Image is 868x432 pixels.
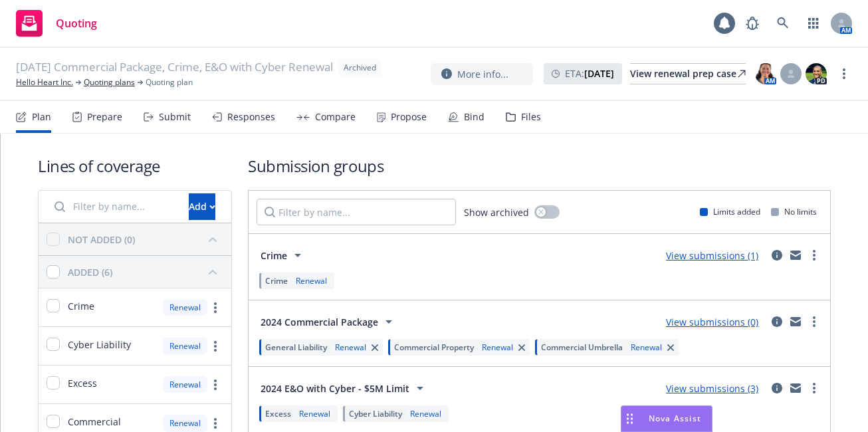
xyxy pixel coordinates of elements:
a: Switch app [800,10,827,37]
strong: [DATE] [584,67,614,80]
span: Excess [265,408,291,419]
span: Crime [68,299,94,313]
input: Filter by name... [257,199,456,225]
a: more [207,377,223,393]
a: View submissions (0) [666,316,758,328]
a: mail [788,380,804,396]
img: photo [755,63,776,84]
div: Renewal [293,275,330,286]
a: Hello Heart Inc. [16,76,73,88]
span: Excess [68,376,97,390]
h1: Submission groups [248,155,831,177]
a: Report a Bug [739,10,766,37]
a: Quoting plans [84,76,135,88]
span: Cyber Liability [349,408,402,419]
div: Add [189,194,215,219]
div: Responses [227,112,275,122]
span: 2024 Commercial Package [261,315,378,329]
div: Renewal [332,342,369,353]
div: No limits [771,206,817,217]
div: Renewal [163,376,207,393]
div: Renewal [163,338,207,354]
a: circleInformation [769,314,785,330]
div: Drag to move [621,406,638,431]
button: Crime [257,242,310,269]
a: more [207,415,223,431]
div: Plan [32,112,51,122]
div: Renewal [479,342,516,353]
span: Commercial Property [394,342,474,353]
span: Quoting [56,18,97,29]
input: Filter by name... [47,193,181,220]
a: more [806,314,822,330]
a: mail [788,314,804,330]
div: Renewal [163,415,207,431]
button: Nova Assist [621,405,712,432]
div: Renewal [628,342,665,353]
div: Propose [391,112,427,122]
button: 2024 E&O with Cyber - $5M Limit [257,375,432,401]
span: General Liability [265,342,327,353]
span: Nova Assist [649,413,701,424]
span: Crime [265,275,288,286]
h1: Lines of coverage [38,155,232,177]
div: View renewal prep case [630,64,746,84]
button: ADDED (6) [68,261,223,282]
span: Show archived [464,205,529,219]
button: NOT ADDED (0) [68,229,223,250]
div: Submit [159,112,191,122]
a: View submissions (1) [666,249,758,262]
span: Cyber Liability [68,338,131,352]
div: Limits added [700,206,760,217]
span: [DATE] Commercial Package, Crime, E&O with Cyber Renewal [16,59,333,76]
span: ETA : [565,66,614,80]
button: More info... [431,63,533,85]
a: more [836,66,852,82]
a: more [207,300,223,316]
a: mail [788,247,804,263]
span: Archived [344,62,376,74]
span: 2024 E&O with Cyber - $5M Limit [261,381,409,395]
div: Renewal [296,408,333,419]
div: NOT ADDED (0) [68,233,135,247]
div: Files [521,112,541,122]
div: Bind [464,112,485,122]
div: Compare [315,112,356,122]
img: photo [806,63,827,84]
div: Renewal [407,408,444,419]
div: ADDED (6) [68,265,112,279]
a: circleInformation [769,247,785,263]
a: more [806,380,822,396]
a: View submissions (3) [666,382,758,395]
a: more [806,247,822,263]
div: Prepare [87,112,122,122]
a: Quoting [11,5,102,42]
a: more [207,338,223,354]
button: 2024 Commercial Package [257,308,401,335]
span: Commercial Umbrella [541,342,623,353]
button: Add [189,193,215,220]
a: View renewal prep case [630,63,746,84]
span: Crime [261,249,287,263]
a: Search [770,10,796,37]
span: More info... [457,67,508,81]
a: circleInformation [769,380,785,396]
div: Renewal [163,299,207,316]
span: Quoting plan [146,76,193,88]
